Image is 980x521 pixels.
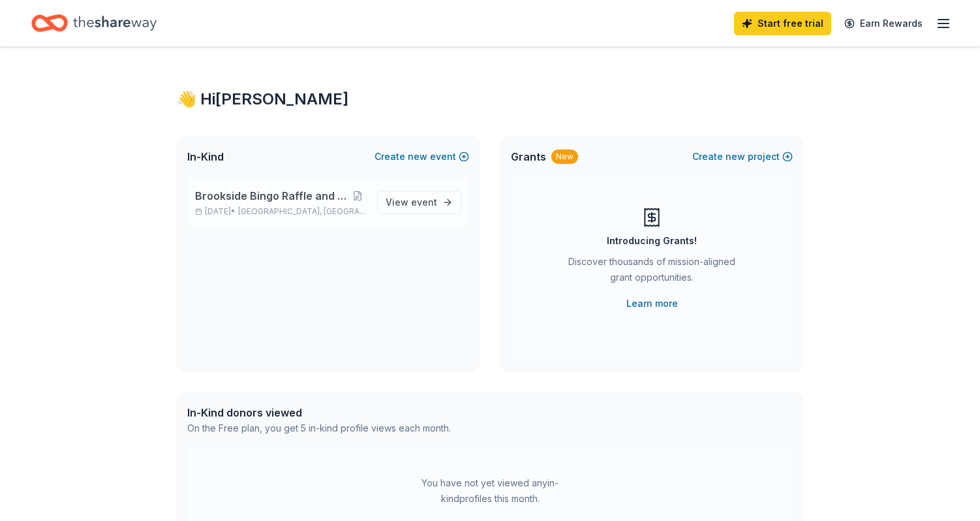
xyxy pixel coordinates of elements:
[408,475,572,507] div: You have not yet viewed any in-kind profiles this month.
[563,254,741,291] div: Discover thousands of mission-aligned grant opportunities.
[408,149,427,165] span: new
[692,149,793,165] button: Createnewproject
[386,195,437,210] span: View
[187,149,224,165] span: In-Kind
[411,197,437,208] span: event
[195,188,348,204] span: Brookside Bingo Raffle and Silent Auction
[836,12,930,35] a: Earn Rewards
[377,191,461,214] a: View event
[734,12,831,35] a: Start free trial
[375,149,469,165] button: Createnewevent
[726,149,745,165] span: new
[511,149,546,165] span: Grants
[607,233,697,249] div: Introducing Grants!
[187,420,451,436] div: On the Free plan, you get 5 in-kind profile views each month.
[195,206,367,217] p: [DATE] •
[187,405,451,420] div: In-Kind donors viewed
[238,206,367,217] span: [GEOGRAPHIC_DATA], [GEOGRAPHIC_DATA]
[626,296,678,311] a: Learn more
[551,150,578,164] div: New
[177,89,803,110] div: 👋 Hi [PERSON_NAME]
[31,8,157,39] a: Home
